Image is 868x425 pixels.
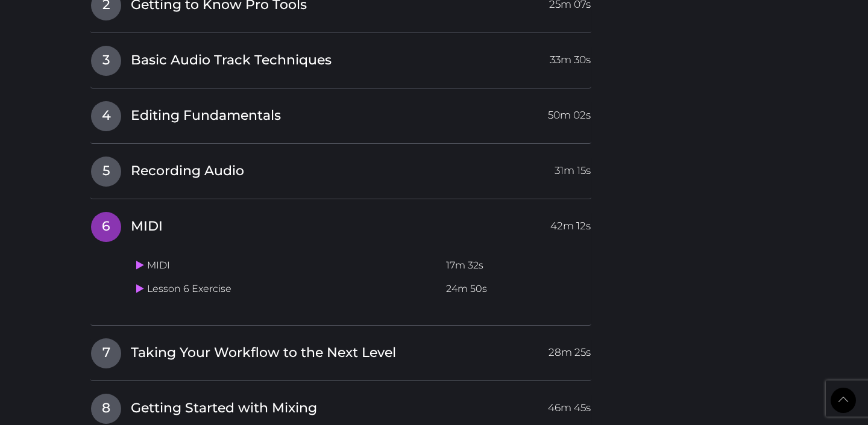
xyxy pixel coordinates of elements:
span: Taking Your Workflow to the Next Level [131,344,396,362]
a: 4Editing Fundamentals50m 02s [90,101,591,126]
span: 50m 02s [548,101,591,123]
span: 46m 45s [548,394,591,415]
span: 3 [91,46,121,76]
a: 7Taking Your Workflow to the Next Level28m 25s [90,338,591,363]
span: 5 [91,157,121,187]
span: Recording Audio [131,162,244,181]
span: 4 [91,101,121,131]
span: 6 [91,212,121,242]
a: 6MIDI42m 12s [90,211,591,237]
span: 28m 25s [549,338,591,360]
a: 3Basic Audio Track Techniques33m 30s [90,45,591,70]
span: Getting Started with Mixing [131,399,317,418]
a: 8Getting Started with Mixing46m 45s [90,393,591,418]
span: MIDI [131,217,163,236]
a: 5Recording Audio31m 15s [90,156,591,181]
span: 8 [91,394,121,424]
span: Editing Fundamentals [131,107,281,125]
td: Lesson 6 Exercise [131,278,441,301]
td: 17m 32s [441,254,591,278]
span: 31m 15s [555,157,591,178]
td: 24m 50s [441,278,591,301]
span: 42m 12s [550,212,591,234]
span: Basic Audio Track Techniques [131,51,332,70]
span: 7 [91,338,121,368]
a: Back to Top [831,388,856,413]
td: MIDI [131,254,441,278]
span: 33m 30s [550,46,591,67]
